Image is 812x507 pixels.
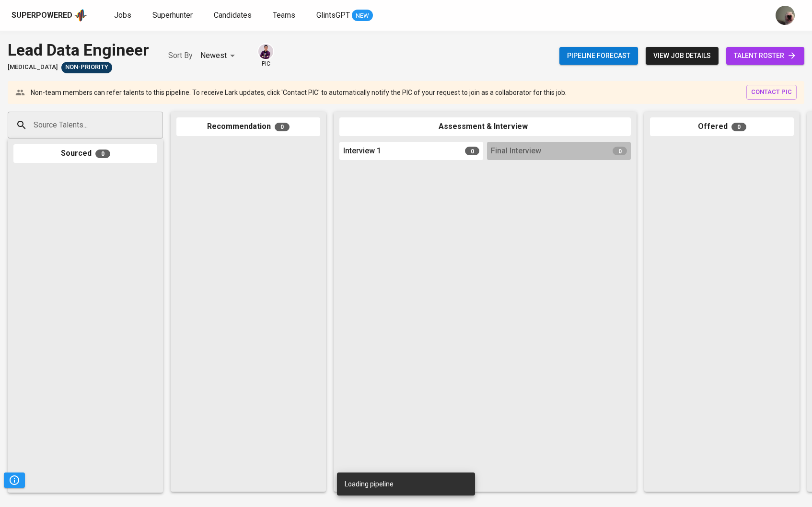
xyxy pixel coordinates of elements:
a: Jobs [114,10,133,22]
a: talent roster [726,47,804,65]
a: Superpoweredapp logo [12,8,87,23]
div: Recommendation [176,117,320,136]
img: app logo [74,8,87,23]
button: Pipeline Triggers [4,472,25,488]
span: 0 [275,123,290,131]
span: NEW [352,11,373,21]
a: Teams [273,10,297,22]
span: Superhunter [152,11,193,20]
span: Final Interview [491,146,541,157]
span: Non-Priority [61,63,112,72]
span: 0 [731,123,746,131]
span: 0 [95,150,110,158]
button: view job details [646,47,719,65]
span: talent roster [734,50,797,62]
div: Superpowered [12,10,72,21]
p: Sort By [168,50,193,61]
span: 0 [465,147,479,155]
div: Offered [650,117,794,136]
div: Lead Data Engineer [8,38,149,62]
div: Loading pipeline [345,475,394,493]
a: Candidates [214,10,254,22]
span: Teams [273,11,295,20]
span: [MEDICAL_DATA] [8,63,58,72]
p: Non-team members can refer talents to this pipeline. To receive Lark updates, click 'Contact PIC'... [31,88,567,97]
div: Assessment & Interview [339,117,631,136]
span: Pipeline forecast [567,50,630,62]
img: aji.muda@glints.com [776,6,795,25]
div: pic [257,43,274,68]
span: GlintsGPT [316,11,350,20]
p: Newest [200,50,227,61]
button: contact pic [746,85,797,100]
button: Open [158,124,160,126]
span: Candidates [214,11,252,20]
span: Interview 1 [343,146,381,157]
div: Sufficient Talents in Pipeline [61,62,112,73]
span: view job details [653,50,711,62]
button: Pipeline forecast [559,47,638,65]
span: Jobs [114,11,131,20]
span: contact pic [751,87,792,98]
span: 0 [613,147,627,155]
div: Newest [200,47,238,65]
div: Sourced [13,144,157,163]
a: GlintsGPT NEW [316,10,373,22]
img: erwin@glints.com [258,44,273,59]
a: Superhunter [152,10,195,22]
